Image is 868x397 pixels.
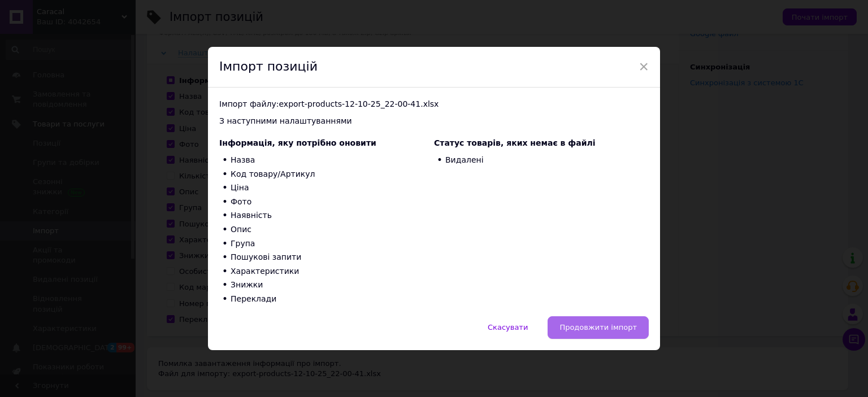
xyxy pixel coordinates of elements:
[219,138,376,147] span: Інформація, яку потрібно оновити
[219,209,434,223] li: Наявність
[434,154,649,168] li: Видалені
[488,323,528,331] span: Скасувати
[219,223,434,237] li: Опис
[219,154,434,168] li: Назва
[219,167,434,181] li: Код товару/Артикул
[548,316,649,339] button: Продовжити імпорт
[219,195,434,209] li: Фото
[219,251,434,265] li: Пошукові запити
[476,316,540,339] button: Скасувати
[208,47,660,88] div: Імпорт позицій
[219,264,434,278] li: Характеристики
[219,181,434,195] li: Ціна
[434,138,596,147] span: Статус товарів, яких немає в файлі
[219,278,434,293] li: Знижки
[559,323,637,331] span: Продовжити імпорт
[219,292,434,306] li: Переклади
[219,237,434,251] li: Група
[219,116,649,127] div: З наступними налаштуваннями
[639,57,649,76] span: ×
[219,99,649,110] div: Імпорт файлу: export-products-12-10-25_22-00-41.xlsx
